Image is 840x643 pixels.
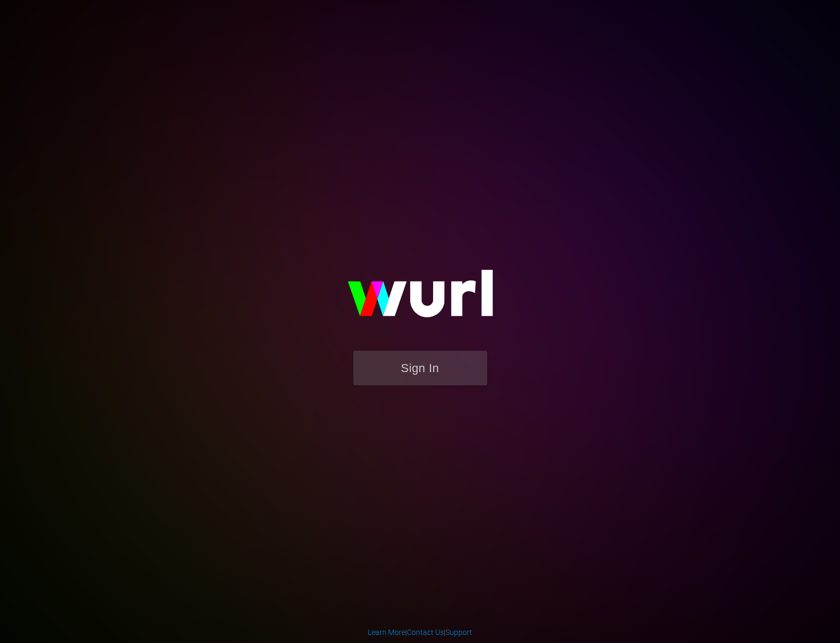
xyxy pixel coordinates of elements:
[407,628,444,637] a: Contact Us
[313,247,527,351] img: wurl-logo-on-black-223613ac3d8ba8fe6dc639794a292ebdb59501304c7dfd60c99c58986ef67473.svg
[368,627,472,638] div: | |
[368,628,405,637] a: Learn More
[353,351,487,385] button: Sign In
[445,628,472,637] a: Support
